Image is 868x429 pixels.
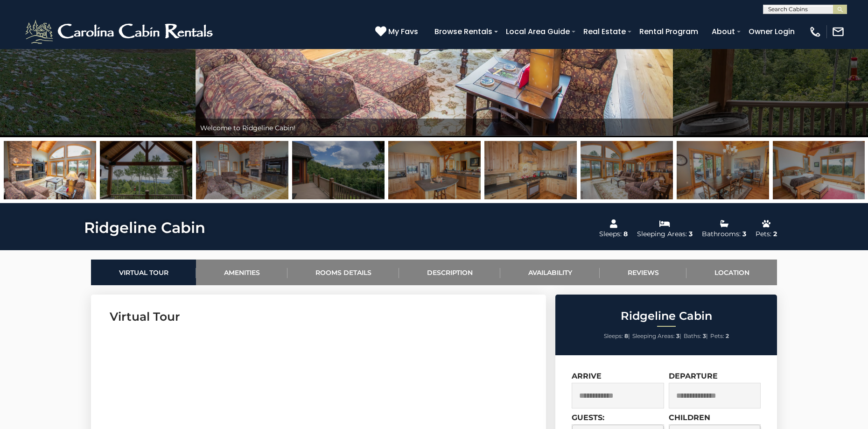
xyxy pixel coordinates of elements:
a: Location [686,260,777,285]
img: 163277432 [388,141,481,199]
label: Guests: [572,413,604,422]
a: Amenities [196,260,287,285]
a: Availability [500,260,600,285]
img: 163277430 [196,141,288,199]
a: Local Area Guide [501,23,574,40]
div: Welcome to Ridgeline Cabin! [196,119,673,137]
label: Children [669,413,710,422]
span: Pets: [710,332,724,339]
span: Baths: [684,332,701,339]
span: Sleeps: [604,332,623,339]
h3: Virtual Tour [110,309,527,325]
label: Departure [669,372,718,380]
img: White-1-2.png [23,18,217,46]
strong: 3 [676,332,679,339]
strong: 8 [624,332,628,339]
span: Sleeping Areas: [632,332,675,339]
img: 163277433 [484,141,577,199]
label: Arrive [572,372,602,380]
img: 163277428 [4,141,96,199]
a: Description [399,260,500,285]
img: 163277435 [677,141,769,199]
img: 163277429 [100,141,192,199]
img: 163277431 [292,141,385,199]
li: | [684,330,708,342]
a: Reviews [600,260,686,285]
img: 163277434 [581,141,673,199]
img: phone-regular-white.png [809,25,822,38]
a: Virtual Tour [91,260,196,285]
a: My Favs [375,26,420,38]
img: mail-regular-white.png [832,25,845,38]
h2: Ridgeline Cabin [558,310,775,322]
span: My Favs [388,26,418,37]
strong: 2 [726,332,729,339]
a: About [707,23,740,40]
li: | [604,330,630,342]
a: Real Estate [579,23,630,40]
img: 163277436 [773,141,865,199]
a: Rooms Details [287,260,399,285]
a: Owner Login [744,23,799,40]
a: Browse Rentals [430,23,497,40]
strong: 3 [703,332,706,339]
a: Rental Program [635,23,703,40]
li: | [632,330,681,342]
